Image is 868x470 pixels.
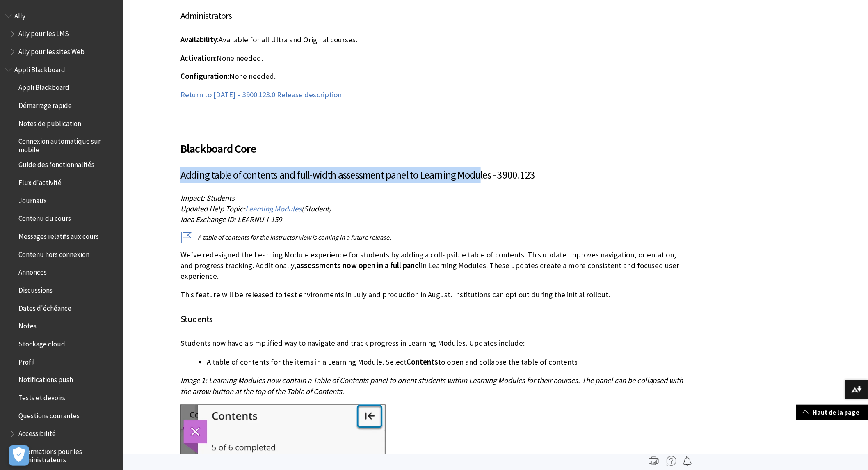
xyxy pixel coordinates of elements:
[18,45,85,56] span: Ally pour les sites Web
[245,204,302,214] a: Learning Modules
[5,9,118,59] nav: Book outline for Anthology Ally Help
[14,9,25,20] span: Ally
[18,301,71,312] span: Dates d'échéance
[649,456,659,466] img: Print
[18,229,99,241] span: Messages relatifs aux cours
[796,405,868,420] a: Haut de la page
[180,53,689,64] p: None needed.
[180,290,689,300] p: This feature will be released to test environments in July and production in August. Institutions...
[18,176,62,187] span: Flux d'activité
[18,373,73,384] span: Notifications push
[180,313,689,326] h4: Students
[667,456,676,466] img: More help
[180,130,689,157] h2: Blackboard Core
[18,81,69,92] span: Appli Blackboard
[18,248,89,259] span: Contenu hors connexion
[18,409,80,420] span: Questions courantes
[180,34,689,45] p: Available for all Ultra and Original courses.
[18,27,69,38] span: Ally pour les LMS
[18,427,56,438] span: Accessibilité
[407,358,438,367] span: Contents
[180,233,689,242] p: A table of contents for the instructor view is coming in a future release.
[180,250,689,282] p: We’ve redesigned the Learning Module experience for students by adding a collapsible table of con...
[180,194,235,203] span: Impact: Students
[18,99,72,110] span: Démarrage rapide
[18,266,47,277] span: Annonces
[180,35,219,44] span: Availability:
[180,71,689,82] p: None needed.
[18,212,71,223] span: Contenu du cours
[18,158,94,169] span: Guide des fonctionnalités
[18,194,47,205] span: Journaux
[9,445,29,466] button: Open Preferences
[302,204,331,214] span: (Student)
[14,63,65,74] span: Appli Blackboard
[18,355,35,366] span: Profil
[18,283,53,294] span: Discussions
[683,456,692,466] img: Follow this page
[5,63,118,464] nav: Book outline for Blackboard App Help
[18,445,117,464] span: Informations pour les administrateurs
[180,53,217,63] span: Activation:
[180,167,689,183] h3: Adding table of contents and full-width assessment panel to Learning Modules - 3900.123
[180,90,342,100] a: Return to [DATE] – 3900.123.0 Release description
[180,204,245,214] span: Updated Help Topic:
[18,337,65,348] span: Stockage cloud
[180,338,689,349] p: Students now have a simplified way to navigate and track progress in Learning Modules. Updates in...
[18,391,65,402] span: Tests et devoirs
[207,357,689,368] li: A table of contents for the items in a Learning Module. Select to open and collapse the table of ...
[18,319,37,330] span: Notes
[18,117,81,128] span: Notes de publication
[180,9,689,23] h4: Administrators
[180,71,229,81] span: Configuration:
[180,376,683,396] span: Image 1: Learning Modules now contain a Table of Contents panel to orient students within Learnin...
[18,135,117,154] span: Connexion automatique sur mobile
[180,215,282,225] span: Idea Exchange ID: LEARNU-I-159
[245,204,302,214] span: Learning Modules
[297,261,421,271] span: assessments now open in a full panel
